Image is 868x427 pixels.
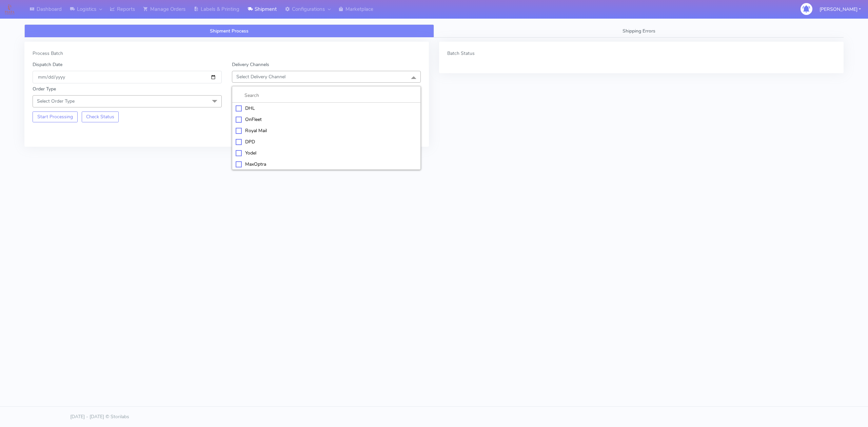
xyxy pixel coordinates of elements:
input: multiselect-search [236,92,417,99]
span: Shipping Errors [623,28,655,34]
label: Dispatch Date [33,61,62,68]
div: DHL [236,105,417,112]
div: Yodel [236,149,417,157]
div: Royal Mail [236,127,417,134]
button: Check Status [82,111,119,122]
span: Select Delivery Channel [236,74,285,80]
div: Process Batch [33,50,421,57]
div: OnFleet [236,116,417,123]
div: MaxOptra [236,161,417,168]
span: Select Order Type [37,98,75,104]
button: [PERSON_NAME] [814,2,866,16]
label: Delivery Channels [232,61,269,68]
div: DPD [236,138,417,145]
span: Shipment Process [210,28,249,34]
button: Start Processing [33,111,78,122]
label: Order Type [33,85,56,93]
ul: Tabs [24,24,844,38]
div: Batch Status [447,50,835,57]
